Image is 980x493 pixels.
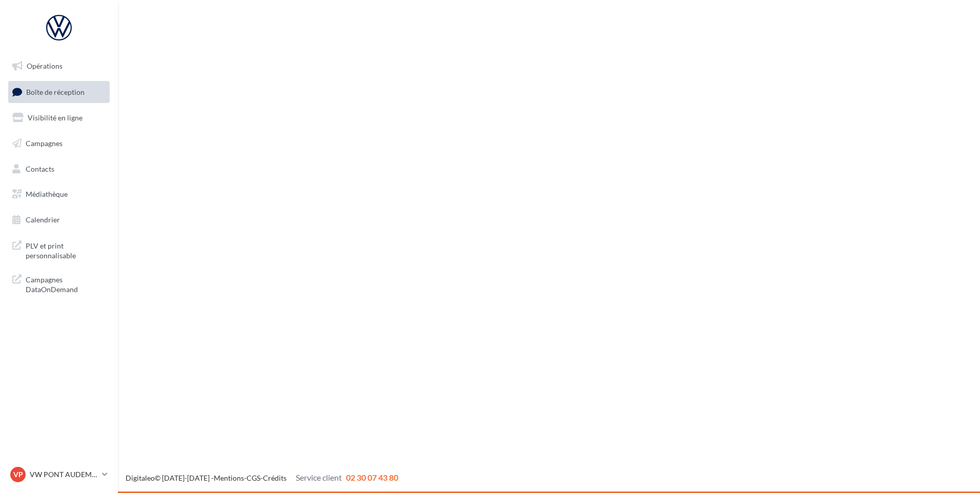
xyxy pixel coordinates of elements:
a: Crédits [263,474,287,482]
a: Médiathèque [6,183,112,205]
p: VW PONT AUDEMER [30,469,98,480]
span: Calendrier [26,215,60,224]
a: Boîte de réception [6,81,112,103]
span: 02 30 07 43 80 [346,473,398,482]
span: Campagnes [26,139,63,148]
a: Calendrier [6,209,112,231]
a: VP VW PONT AUDEMER [8,465,110,484]
a: PLV et print personnalisable [6,235,112,265]
span: Contacts [26,164,54,173]
a: Campagnes DataOnDemand [6,269,112,299]
a: Digitaleo [126,474,155,482]
a: Campagnes [6,133,112,154]
span: Visibilité en ligne [28,113,83,122]
a: Mentions [214,474,244,482]
span: Service client [296,473,342,482]
a: CGS [247,474,260,482]
span: Boîte de réception [26,87,85,96]
a: Visibilité en ligne [6,107,112,129]
a: Opérations [6,55,112,77]
span: PLV et print personnalisable [26,239,106,261]
span: Campagnes DataOnDemand [26,273,106,295]
span: Médiathèque [26,190,68,198]
a: Contacts [6,158,112,180]
span: VP [13,469,23,480]
span: Opérations [27,61,63,70]
span: © [DATE]-[DATE] - - - [126,474,398,482]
